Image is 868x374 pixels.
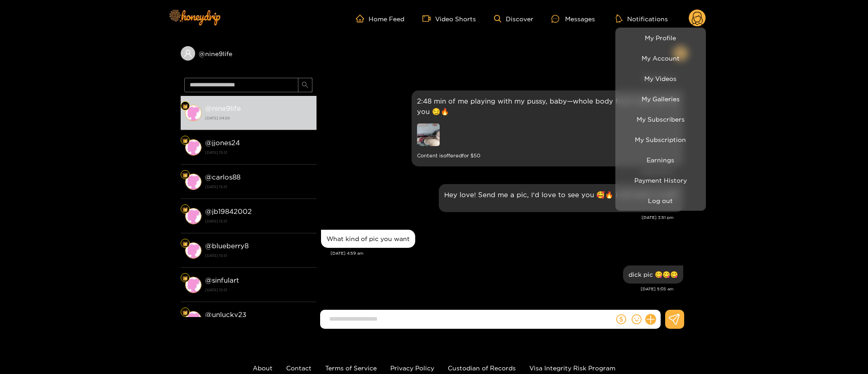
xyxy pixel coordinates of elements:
[618,50,704,66] a: My Account
[618,132,704,147] a: My Subscription
[618,111,704,127] a: My Subscribers
[618,172,704,188] a: Payment History
[618,193,704,208] button: Log out
[618,152,704,168] a: Earnings
[618,91,704,107] a: My Galleries
[618,71,704,86] a: My Videos
[618,30,704,46] a: My Profile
